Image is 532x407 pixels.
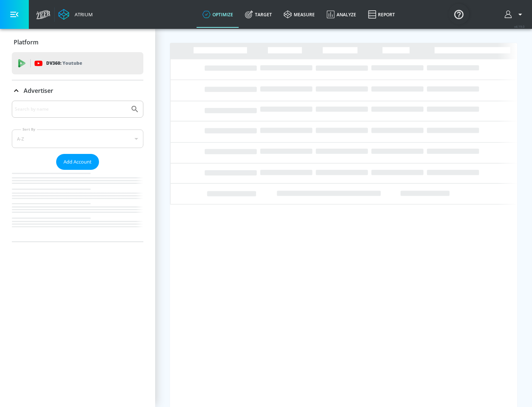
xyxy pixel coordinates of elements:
[239,1,278,28] a: Target
[46,59,82,67] p: DV360:
[197,1,239,28] a: optimize
[12,32,143,53] div: Platform
[12,129,143,148] div: A-Z
[362,1,401,28] a: Report
[15,104,127,114] input: Search by name
[21,127,37,132] label: Sort By
[58,9,93,20] a: Atrium
[514,24,525,28] span: v 4.19.0
[449,4,469,24] button: Open Resource Center
[56,154,99,170] button: Add Account
[12,52,143,74] div: DV360: Youtube
[12,80,143,101] div: Advertiser
[278,1,321,28] a: measure
[12,170,143,242] nav: list of Advertiser
[14,38,38,46] p: Platform
[72,11,93,18] div: Atrium
[24,87,53,95] p: Advertiser
[62,59,82,67] p: Youtube
[64,158,92,166] span: Add Account
[321,1,362,28] a: Analyze
[12,101,143,242] div: Advertiser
